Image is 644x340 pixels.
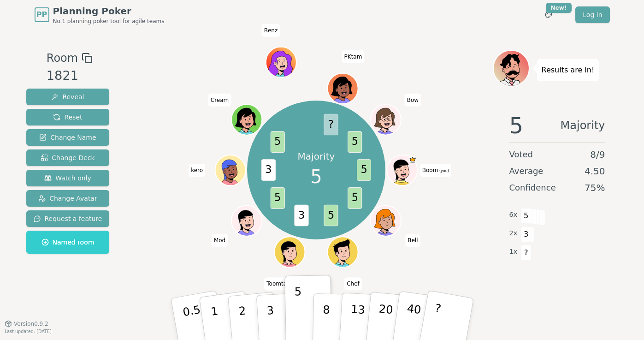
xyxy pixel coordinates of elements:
[39,133,96,142] span: Change Name
[561,114,605,137] span: Majority
[438,169,449,173] span: (you)
[388,156,416,185] button: Click to change your avatar
[509,228,518,239] span: 2 x
[294,205,308,227] span: 3
[44,173,91,183] span: Watch only
[585,165,605,178] span: 4.50
[38,194,97,203] span: Change Avatar
[26,190,110,207] button: Change Avatar
[324,114,338,136] span: ?
[509,181,556,194] span: Confidence
[26,129,110,146] button: Change Name
[26,231,110,254] button: Named room
[26,89,110,105] button: Reveal
[261,159,276,181] span: 3
[26,210,110,227] button: Request a feature
[26,170,110,186] button: Watch only
[294,285,302,335] p: 5
[212,234,228,247] span: Click to change your name
[26,109,110,125] button: Reset
[53,5,165,18] span: Planning Poker
[590,148,605,161] span: 8 / 9
[509,114,524,137] span: 5
[509,247,518,257] span: 1 x
[34,214,102,223] span: Request a feature
[264,277,294,290] span: Click to change your name
[509,148,533,161] span: Voted
[298,150,335,163] p: Majority
[521,208,532,224] span: 5
[546,3,572,13] div: New!
[585,181,605,194] span: 75 %
[575,6,609,23] a: Log in
[509,210,518,220] span: 6 x
[47,66,93,85] div: 1821
[26,149,110,166] button: Change Deck
[521,227,532,242] span: 3
[35,5,165,25] a: PPPlanning PokerNo.1 planning poker tool for agile teams
[5,329,52,334] span: Last updated: [DATE]
[521,245,532,261] span: ?
[324,205,338,227] span: 5
[348,187,362,209] span: 5
[41,153,95,162] span: Change Deck
[348,131,362,153] span: 5
[262,24,280,36] span: Click to change your name
[342,50,365,63] span: Click to change your name
[5,320,48,328] button: Version0.9.2
[509,165,544,178] span: Average
[542,64,595,77] p: Results are in!
[405,93,421,106] span: Click to change your name
[51,92,84,101] span: Reveal
[271,187,285,209] span: 5
[405,234,420,247] span: Click to change your name
[53,113,82,122] span: Reset
[189,164,205,177] span: Click to change your name
[310,163,322,191] span: 5
[271,131,285,153] span: 5
[540,6,557,23] button: New!
[53,18,165,25] span: No.1 planning poker tool for agile teams
[36,9,47,20] span: PP
[409,156,417,164] span: Boom is the host
[47,50,78,66] span: Room
[14,320,48,328] span: Version 0.9.2
[357,159,371,181] span: 5
[208,93,231,106] span: Click to change your name
[344,277,362,290] span: Click to change your name
[41,238,95,247] span: Named room
[420,164,451,177] span: Click to change your name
